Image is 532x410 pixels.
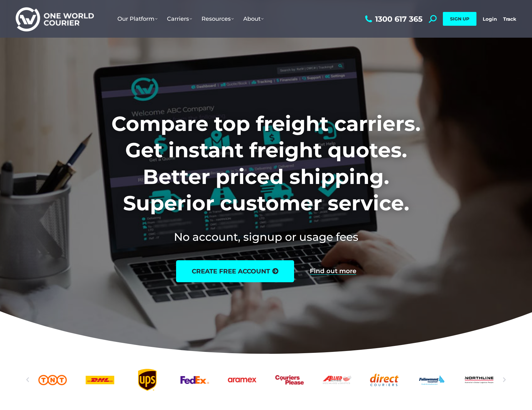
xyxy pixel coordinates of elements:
[275,369,304,391] div: 7 / 25
[38,369,67,391] div: 2 / 25
[113,9,162,29] a: Our Platform
[243,15,264,22] span: About
[167,15,192,22] span: Carriers
[450,16,469,22] span: SIGN UP
[323,369,351,391] a: Allied Express logo
[228,369,256,391] a: Aramex_logo
[239,9,268,29] a: About
[417,369,446,391] a: Followmont transoirt web logo
[370,369,399,391] div: 9 / 25
[197,9,239,29] a: Resources
[176,260,294,282] a: create free account
[86,369,114,391] div: 3 / 25
[70,111,462,217] h1: Compare top freight carriers. Get instant freight quotes. Better priced shipping. Superior custom...
[443,12,476,26] a: SIGN UP
[38,369,67,391] a: TNT logo Australian freight company
[363,15,422,23] a: 1300 617 365
[180,369,209,391] div: 5 / 25
[228,369,256,391] div: 6 / 25
[483,16,497,22] a: Login
[465,369,493,391] div: 11 / 25
[117,15,158,22] span: Our Platform
[503,16,516,22] a: Track
[162,9,197,29] a: Carriers
[38,369,493,391] div: Slides
[133,369,162,391] a: UPS logo
[465,369,493,391] a: Northline logo
[370,369,399,391] a: Direct Couriers logo
[180,369,209,391] a: FedEx logo
[70,229,462,245] h2: No account, signup or usage fees
[310,268,356,275] a: Find out more
[323,369,351,391] div: 8 / 25
[275,369,304,391] a: Couriers Please logo
[86,369,114,391] a: DHl logo
[417,369,446,391] div: 10 / 25
[16,6,94,32] img: One World Courier
[202,15,234,22] span: Resources
[133,369,162,391] div: 4 / 25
